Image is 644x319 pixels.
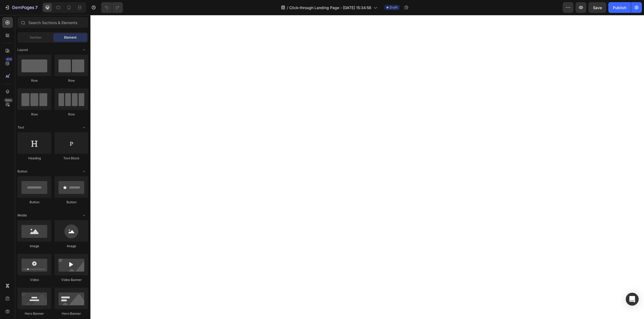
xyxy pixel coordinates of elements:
span: Text [17,125,24,130]
input: Search Sections & Elements [17,17,88,28]
div: Video Banner [54,277,88,282]
span: Section [30,35,41,40]
span: Media [17,213,27,218]
div: Row [54,112,88,117]
span: Element [64,35,76,40]
iframe: Design area [90,15,644,319]
span: Toggle open [80,167,88,176]
span: Click-through Landing Page - [DATE] 15:34:58 [289,5,371,10]
p: 7 [35,4,38,11]
div: Text Block [54,156,88,161]
button: 7 [2,2,40,13]
span: Button [17,169,27,174]
div: Button [17,200,51,205]
span: Draft [390,5,398,10]
div: Publish [613,5,626,10]
div: Hero Banner [17,311,51,316]
div: Row [17,78,51,83]
span: Layout [17,47,28,52]
div: Video [17,277,51,282]
span: Toggle open [80,123,88,132]
div: 450 [5,57,13,61]
button: Publish [608,2,631,13]
div: Image [54,244,88,249]
span: Toggle open [80,46,88,54]
div: Open Intercom Messenger [626,293,639,306]
div: Button [54,200,88,205]
span: Save [593,5,602,10]
div: Row [17,112,51,117]
div: Beta [4,98,13,102]
div: Image [17,244,51,249]
span: / [287,5,288,10]
div: Undo/Redo [101,2,123,13]
div: Heading [17,156,51,161]
span: Toggle open [80,211,88,220]
button: Save [588,2,606,13]
div: Row [54,78,88,83]
div: Hero Banner [54,311,88,316]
